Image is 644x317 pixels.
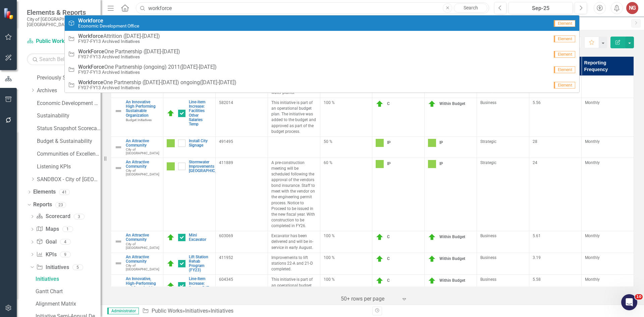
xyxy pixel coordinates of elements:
div: Monthly [585,100,630,106]
td: Double-Click to Edit [268,158,320,231]
td: Double-Click to Edit Right Click for Context Menu [163,98,215,137]
span: 24 [533,160,537,165]
button: NG [626,2,638,14]
div: Monthly [585,160,630,166]
img: Within Budget [428,100,436,108]
span: Element [554,36,575,42]
a: Stormwater Improvements in [GEOGRAPHIC_DATA] [189,160,227,173]
img: C [376,255,384,263]
td: Double-Click to Edit Right Click for Context Menu [163,158,215,231]
div: Initiatives [211,308,233,314]
a: Line-item Increase: Facilities Other Salaries Temp [189,100,212,126]
div: 5 [72,264,83,270]
td: Double-Click to Edit Right Click for Context Menu [111,253,163,275]
td: Double-Click to Edit [268,253,320,275]
img: Within Budget [428,255,436,263]
div: Alignment Matrix [36,301,101,307]
strong: Workforce [78,79,103,86]
span: Business [480,100,496,105]
a: Archives [37,87,101,95]
td: Double-Click to Edit [425,137,477,158]
div: 3 [74,214,85,219]
img: ClearPoint Strategy [3,8,15,19]
img: C [376,233,384,241]
td: Double-Click to Edit Right Click for Context Menu [111,158,163,231]
td: Double-Click to Edit [529,158,582,231]
a: Scorecard [36,213,70,220]
div: Monthly [585,277,630,282]
td: Double-Click to Edit [477,158,529,231]
span: C [387,101,390,106]
td: Double-Click to Edit [320,253,372,275]
span: Within Budget [439,256,465,261]
span: Attrition ([DATE]-[DATE]) [78,33,160,39]
div: Gantt Chart [36,288,101,295]
div: 50 % [324,139,369,145]
div: 491495 [219,139,264,145]
img: IP [376,160,384,168]
td: Double-Click to Edit [425,231,477,253]
img: Not Defined [114,143,122,151]
span: 5.56 [533,100,541,105]
td: Double-Click to Edit [477,231,529,253]
img: IP [376,139,384,147]
span: C [387,256,390,261]
div: 9 [60,252,71,257]
input: Search ClearPoint... [136,2,489,14]
p: Excavator has been delivered and will be in-service in early August. [271,233,317,250]
div: Monthly [585,255,630,261]
td: Double-Click to Edit [425,158,477,231]
td: Double-Click to Edit Right Click for Context Menu [111,231,163,253]
td: Double-Click to Edit Right Click for Context Menu [111,137,163,158]
a: KPIs [36,251,56,259]
small: FY07-FY13 Archived Initiatives [78,70,217,75]
a: Alignment Matrix [34,298,101,309]
span: Within Budget [439,101,465,106]
a: Reports [33,201,52,209]
small: City of [GEOGRAPHIC_DATA], [GEOGRAPHIC_DATA] [27,16,94,28]
span: One Partnership ([DATE]-[DATE]) [78,49,180,55]
a: An Attractive Community [126,139,160,148]
a: WorkForceOne Partnership ([DATE]-[DATE])FY07-FY13 Archived InitiativesElement [65,46,579,62]
a: An Attractive Community [126,233,160,242]
td: Double-Click to Edit [320,98,372,137]
p: A pre-construction meeting will be scheduled following the approval of the vendors bond insurance... [271,160,317,229]
span: Strategic [480,160,496,165]
a: An Attractive Community [126,160,160,169]
div: 41 [59,189,70,195]
td: Double-Click to Edit [425,98,477,137]
td: Double-Click to Edit Right Click for Context Menu [163,231,215,253]
td: Double-Click to Edit [582,158,634,231]
span: IP [387,161,391,166]
div: 60 % [324,160,369,166]
img: IP [167,139,175,147]
span: 3.19 [533,255,541,260]
td: Double-Click to Edit [477,253,529,275]
span: City of [GEOGRAPHIC_DATA] [126,148,159,155]
a: Listening KPIs [37,163,101,171]
td: Double-Click to Edit [582,137,634,158]
span: City of [GEOGRAPHIC_DATA] [126,169,159,176]
td: Double-Click to Edit Right Click for Context Menu [111,98,163,137]
img: Within Budget [428,277,436,285]
div: 4 [60,239,71,245]
div: 100 % [324,255,369,261]
td: Double-Click to Edit [320,231,372,253]
img: Within Budget [428,233,436,241]
span: Administrator [107,308,139,314]
a: Communities of Excellence [37,150,101,158]
div: 100 % [324,100,369,106]
td: Double-Click to Edit Right Click for Context Menu [163,275,215,314]
input: Search Below... [27,53,94,65]
td: Double-Click to Edit [582,98,634,137]
td: Double-Click to Edit [425,253,477,275]
span: Element [554,51,575,58]
img: Not Defined [114,259,122,267]
div: 1 [62,226,73,232]
a: An Innovative High Performing Sustainable Organization [126,100,160,118]
td: Double-Click to Edit [320,137,372,158]
img: Not Defined [114,286,122,294]
p: This initiative is part of an operational budget plan. The initiative was added to the budget and... [271,277,317,311]
div: Initiatives [36,276,101,282]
